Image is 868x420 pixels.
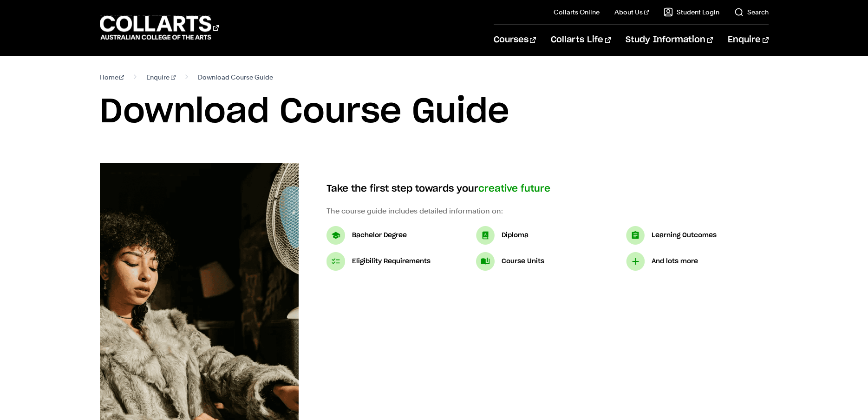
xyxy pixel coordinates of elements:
p: And lots more [652,256,698,267]
a: Courses [494,25,536,55]
p: Bachelor Degree [352,230,407,241]
a: Enquire [728,25,768,55]
img: Diploma [476,226,495,245]
a: Collarts Life [551,25,611,55]
a: About Us [614,7,649,17]
img: Eligibility Requirements [326,252,345,271]
h1: Download Course Guide [100,91,769,133]
span: creative future [478,184,550,193]
a: Student Login [664,7,719,17]
img: And lots more [626,252,645,271]
a: Enquire [146,71,176,84]
img: Course Units [476,252,495,271]
p: The course guide includes detailed information on: [326,206,769,217]
p: Learning Outcomes [652,230,717,241]
a: Study Information [626,25,713,55]
p: Course Units [502,256,544,267]
a: Home [100,71,124,84]
img: Learning Outcomes [626,226,645,245]
a: Search [734,7,769,17]
img: Bachelor Degree [326,226,345,245]
a: Collarts Online [554,7,600,17]
p: Eligibility Requirements [352,256,431,267]
span: Download Course Guide [198,71,273,84]
div: Go to homepage [100,14,219,41]
p: Diploma [502,230,529,241]
h4: Take the first step towards your [326,181,769,196]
